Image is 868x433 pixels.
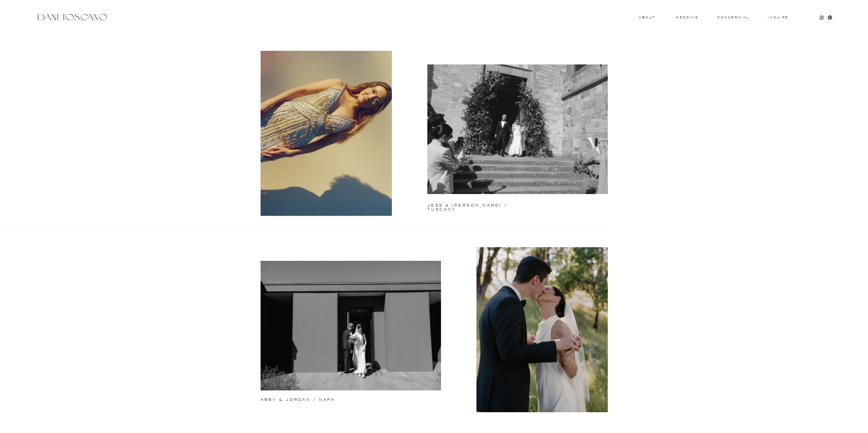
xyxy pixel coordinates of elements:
a: Inquire [767,16,789,19]
a: wedding [676,16,698,18]
a: commercial [717,16,749,19]
a: jess & [PERSON_NAME] / tuscany [427,204,534,206]
a: abby & jordan / napa [261,398,379,403]
a: About [639,16,654,18]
